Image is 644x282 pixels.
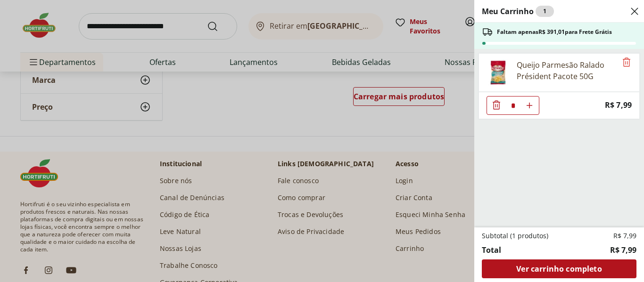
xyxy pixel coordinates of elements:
span: Ver carrinho completo [516,265,602,273]
button: Remove [621,57,632,68]
a: Ver carrinho completo [482,259,636,278]
input: Quantidade Atual [506,97,520,114]
img: Principal [485,59,511,86]
div: Queijo Parmesão Ralado Président Pacote 50G [517,59,617,82]
span: Subtotal (1 produtos) [482,231,548,241]
span: R$ 7,99 [610,244,636,256]
span: Total [482,244,501,256]
span: Faltam apenas R$ 391,01 para Frete Grátis [497,28,612,36]
div: 1 [536,6,554,17]
button: Aumentar Quantidade [520,96,539,115]
span: R$ 7,99 [613,231,636,241]
button: Diminuir Quantidade [487,96,506,115]
span: R$ 7,99 [605,99,632,112]
h2: Meu Carrinho [482,6,554,17]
